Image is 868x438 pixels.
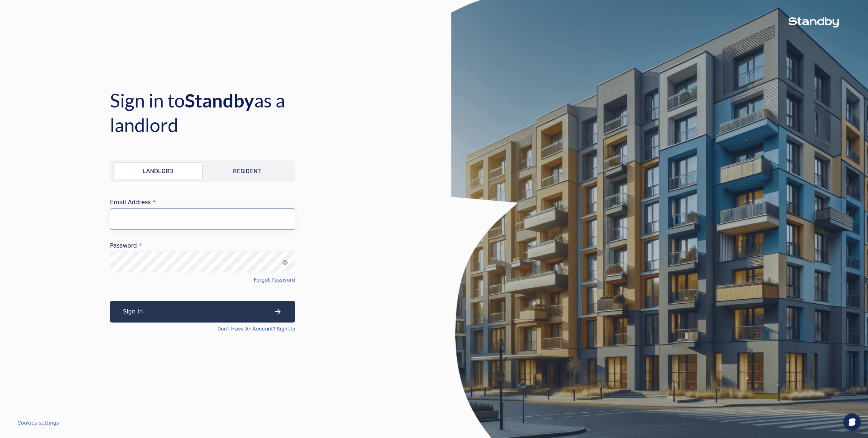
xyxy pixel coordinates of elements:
button: Cookies settings [17,419,59,426]
h4: Sign in to as a landlord [110,88,341,137]
a: Forgot Password [254,276,295,283]
p: Resident [233,167,261,176]
div: input icon [282,260,288,265]
button: Sign In [110,301,295,323]
p: Don't Have An Account? [217,325,295,333]
input: email [110,208,295,230]
a: Resident [203,163,292,180]
a: Landlord [114,163,203,180]
div: Open Intercom Messenger [843,413,861,431]
span: Standby [185,89,254,111]
a: Sign Up [277,325,295,333]
label: Password [110,243,295,249]
input: password [110,252,295,273]
label: Email Address [110,199,295,205]
p: Landlord [142,167,174,176]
